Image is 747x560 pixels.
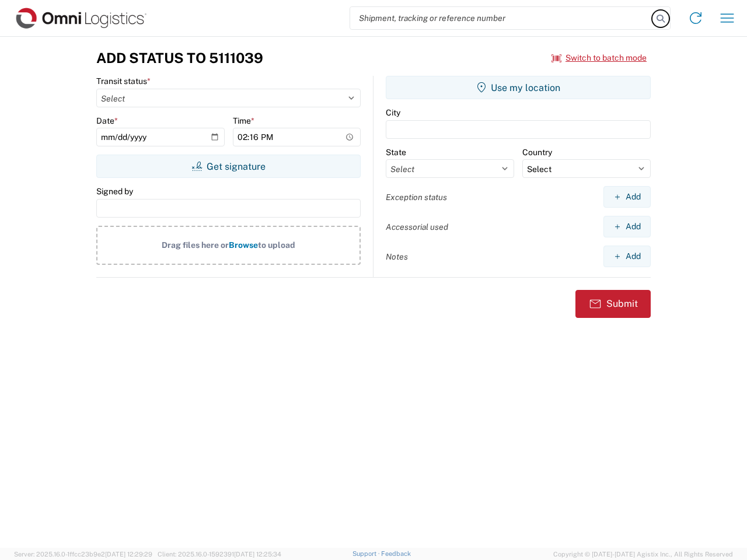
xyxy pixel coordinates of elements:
[258,240,295,250] span: to upload
[386,147,406,157] label: State
[386,107,400,118] label: City
[522,147,552,157] label: Country
[96,76,151,86] label: Transit status
[352,550,382,557] a: Support
[603,246,651,267] button: Add
[603,216,651,237] button: Add
[381,550,411,557] a: Feedback
[386,222,448,232] label: Accessorial used
[386,251,408,262] label: Notes
[96,155,361,178] button: Get signature
[229,240,258,250] span: Browse
[96,116,118,126] label: Date
[551,48,647,68] button: Switch to batch mode
[603,186,651,208] button: Add
[158,551,281,558] span: Client: 2025.16.0-1592391
[96,186,133,197] label: Signed by
[386,192,447,202] label: Exception status
[350,7,652,29] input: Shipment, tracking or reference number
[162,240,229,250] span: Drag files here or
[234,551,281,558] span: [DATE] 12:25:34
[575,290,651,318] button: Submit
[14,551,152,558] span: Server: 2025.16.0-1ffcc23b9e2
[96,50,263,66] h3: Add Status to 5111039
[386,76,651,99] button: Use my location
[105,551,152,558] span: [DATE] 12:29:29
[233,116,254,126] label: Time
[553,549,733,559] span: Copyright © [DATE]-[DATE] Agistix Inc., All Rights Reserved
